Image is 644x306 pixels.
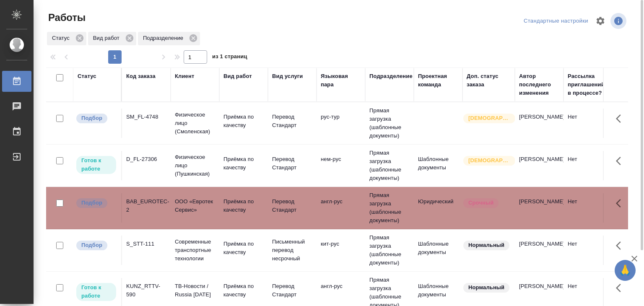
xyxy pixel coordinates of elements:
td: Юридический [414,193,462,223]
div: Можно подбирать исполнителей [75,113,117,124]
p: Нормальный [468,283,504,292]
p: Подбор [81,114,102,122]
p: Нормальный [468,241,504,249]
p: Приёмка по качеству [223,197,264,214]
div: Рассылка приглашений в процессе? [568,72,608,97]
div: Статус [47,32,86,45]
p: Готов к работе [81,156,111,173]
td: Прямая загрузка (шаблонные документы) [365,102,414,144]
td: Шаблонные документы [414,236,462,265]
div: Статус [78,72,96,80]
p: [DEMOGRAPHIC_DATA] [468,114,510,122]
p: Приёмка по качеству [223,113,264,130]
p: Перевод Стандарт [272,197,312,214]
td: Нет [563,193,612,223]
p: Письменный перевод несрочный [272,238,312,263]
div: Подразделение [369,72,413,80]
td: [PERSON_NAME] [515,151,563,180]
td: Шаблонные документы [414,151,462,180]
div: BAB_EUROTEC-2 [126,197,166,214]
button: Здесь прячутся важные кнопки [611,278,631,298]
td: [PERSON_NAME] [515,236,563,265]
td: Прямая загрузка (шаблонные документы) [365,187,414,229]
td: Нет [563,109,612,138]
p: Приёмка по качеству [223,282,264,299]
div: KUNZ_RTTV-590 [126,282,166,299]
div: Вид работ [88,32,136,45]
p: Подбор [81,241,102,249]
div: D_FL-27306 [126,155,166,163]
button: 🙏 [615,260,636,281]
p: Физическое лицо (Смоленская) [175,111,215,136]
td: Нет [563,236,612,265]
div: SM_FL-4748 [126,113,166,121]
div: Можно подбирать исполнителей [75,240,117,251]
p: Срочный [468,199,493,207]
p: Статус [52,34,73,42]
div: Доп. статус заказа [467,72,511,89]
td: нем-рус [317,151,365,180]
p: ООО «Евротек Сервис» [175,197,215,214]
div: split button [522,15,590,28]
p: Перевод Стандарт [272,113,312,130]
td: Нет [563,151,612,180]
td: рус-тур [317,109,365,138]
p: ТВ-Новости / Russia [DATE] [175,282,215,299]
div: Языковая пара [321,72,361,89]
div: Код заказа [126,72,156,80]
p: Вид работ [93,34,122,42]
p: [DEMOGRAPHIC_DATA] [468,156,510,165]
p: Приёмка по качеству [223,240,264,257]
div: Можно подбирать исполнителей [75,197,117,209]
p: Перевод Стандарт [272,282,312,299]
div: Подразделение [138,32,200,45]
p: Приёмка по качеству [223,155,264,172]
td: англ-рус [317,193,365,223]
button: Здесь прячутся важные кнопки [611,151,631,171]
span: Работы [46,11,86,24]
p: Готов к работе [81,283,111,300]
td: [PERSON_NAME] [515,193,563,223]
td: кит-рус [317,236,365,265]
div: Исполнитель может приступить к работе [75,282,117,302]
div: Вид работ [223,72,252,80]
div: S_STT-111 [126,240,166,248]
p: Перевод Стандарт [272,155,312,172]
span: 🙏 [618,262,632,279]
p: Подразделение [143,34,186,42]
td: Прямая загрузка (шаблонные документы) [365,229,414,271]
span: из 1 страниц [212,52,247,64]
button: Здесь прячутся важные кнопки [611,193,631,213]
td: [PERSON_NAME] [515,109,563,138]
div: Исполнитель может приступить к работе [75,155,117,175]
div: Вид услуги [272,72,303,80]
div: Проектная команда [418,72,458,89]
p: Современные транспортные технологии [175,238,215,263]
span: Посмотреть информацию [610,13,628,29]
div: Автор последнего изменения [519,72,559,97]
p: Физическое лицо (Пушкинская) [175,153,215,178]
span: Настроить таблицу [590,11,610,31]
button: Здесь прячутся важные кнопки [611,109,631,129]
div: Клиент [175,72,194,80]
button: Здесь прячутся важные кнопки [611,236,631,256]
p: Подбор [81,199,102,207]
td: Прямая загрузка (шаблонные документы) [365,145,414,187]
